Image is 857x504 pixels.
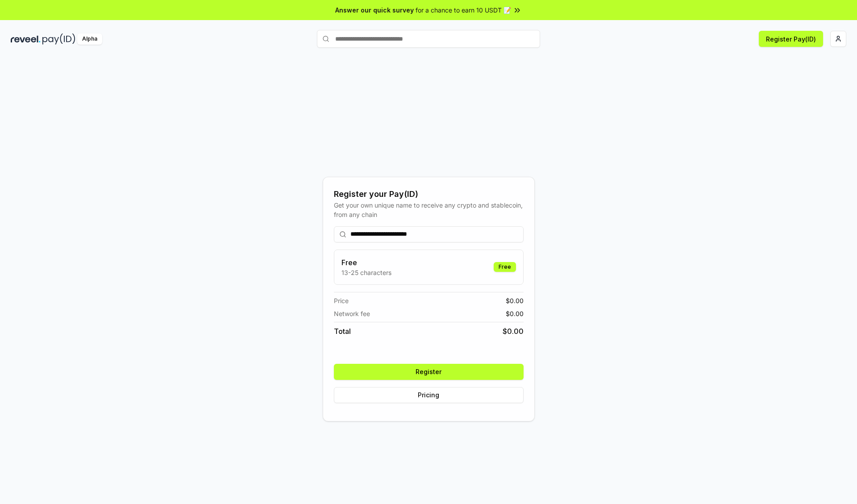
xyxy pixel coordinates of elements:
[77,33,102,45] div: Alpha
[334,296,349,305] span: Price
[335,5,414,15] span: Answer our quick survey
[334,200,524,219] div: Get your own unique name to receive any crypto and stablecoin, from any chain
[416,5,511,15] span: for a chance to earn 10 USDT 📝
[334,309,370,318] span: Network fee
[334,387,524,403] button: Pricing
[334,364,524,380] button: Register
[494,262,516,272] div: Free
[341,257,391,268] h3: Free
[334,188,524,200] div: Register your Pay(ID)
[334,326,351,337] span: Total
[506,309,524,318] span: $ 0.00
[11,33,41,45] img: reveel_dark
[341,268,391,277] p: 13-25 characters
[503,326,524,337] span: $ 0.00
[42,33,75,45] img: pay_id
[759,31,823,47] button: Register Pay(ID)
[506,296,524,305] span: $ 0.00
